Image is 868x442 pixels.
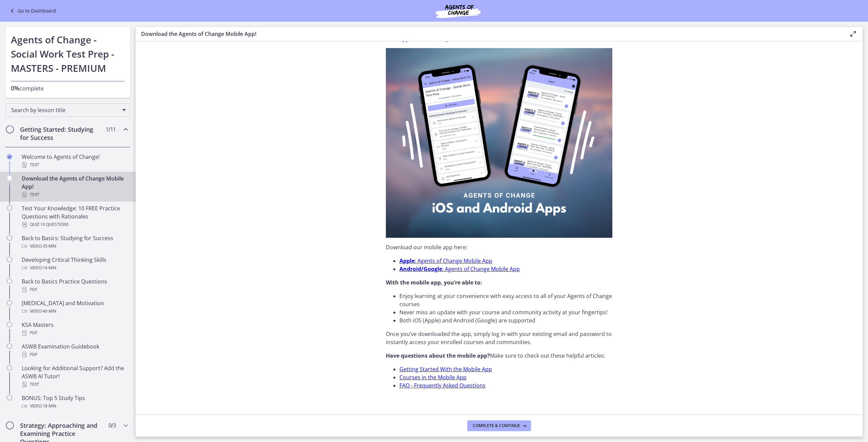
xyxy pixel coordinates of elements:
[399,265,520,273] a: Android/Google: Agents of Change Mobile App
[42,242,56,250] span: · 35 min
[5,103,130,117] div: Search by lesson title
[22,364,127,388] div: Looking for Additional Support? Add the ASWB AI Tutor!
[42,264,56,272] span: · 16 min
[473,423,520,428] span: Complete & continue
[399,292,612,308] li: Enjoy learning at your convenience with easy access to all of your Agents of Change courses
[22,342,127,359] div: ASWB Examination Guidebook
[39,220,69,229] span: · 10 Questions
[386,352,490,359] strong: Have questions about the mobile app?
[399,374,467,381] a: Courses in the Mobile App
[8,7,56,15] a: Go to Dashboard
[399,257,415,265] strong: Apple
[106,125,116,133] span: 1 / 11
[22,277,127,294] div: Back to Basics Practice Questions
[386,330,612,346] p: Once you’ve downloaded the app, simply log in with your existing email and password to instantly ...
[22,242,127,250] div: Video
[22,286,127,294] div: PDF
[22,204,127,229] div: Test Your Knowledge: 10 FREE Practice Questions with Rationales
[399,265,442,273] strong: Android/Google
[11,84,125,92] p: complete
[22,174,127,199] div: Download the Agents of Change Mobile App!
[22,307,127,315] div: Video
[22,264,127,272] div: Video
[386,243,612,251] p: Download our mobile app here:
[399,257,492,265] a: Apple: Agents of Change Mobile App
[11,33,125,75] h1: Agents of Change - Social Work Test Prep - MASTERS - PREMIUM
[42,307,56,315] span: · 40 min
[22,394,127,410] div: BONUS: Top 5 Study Tips
[399,316,612,324] li: Both iOS (Apple) and Android (Google) are supported
[108,421,116,429] span: 0 / 3
[22,153,127,169] div: Welcome to Agents of Change!
[22,161,127,169] div: Text
[399,365,492,373] a: Getting Started With the Mobile App
[11,106,119,114] span: Search by lesson title
[22,329,127,337] div: PDF
[22,220,127,229] div: Quiz
[20,125,103,142] h2: Getting Started: Studying for Success
[22,191,127,199] div: Text
[386,352,612,360] p: Make sure to check out these helpful articles:
[399,382,486,389] a: FAQ - Frequently Asked Questions
[7,154,12,160] i: Completed
[141,30,838,38] h3: Download the Agents of Change Mobile App!
[22,256,127,272] div: Developing Critical Thinking Skills
[22,299,127,315] div: [MEDICAL_DATA] and Motivation
[22,351,127,359] div: PDF
[386,279,482,286] strong: With the mobile app, you’re able to:
[467,420,531,431] button: Complete & continue
[386,48,612,238] img: Agents_of_Change_Mobile_App_Now_Available!.png
[399,308,612,316] li: Never miss an update with your course and community activity at your fingertips!
[22,321,127,337] div: KSA Masters
[22,402,127,410] div: Video
[22,380,127,388] div: Text
[22,234,127,250] div: Back to Basics: Studying for Success
[417,3,499,19] img: Agents of Change
[11,84,20,92] span: 0%
[42,402,56,410] span: · 18 min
